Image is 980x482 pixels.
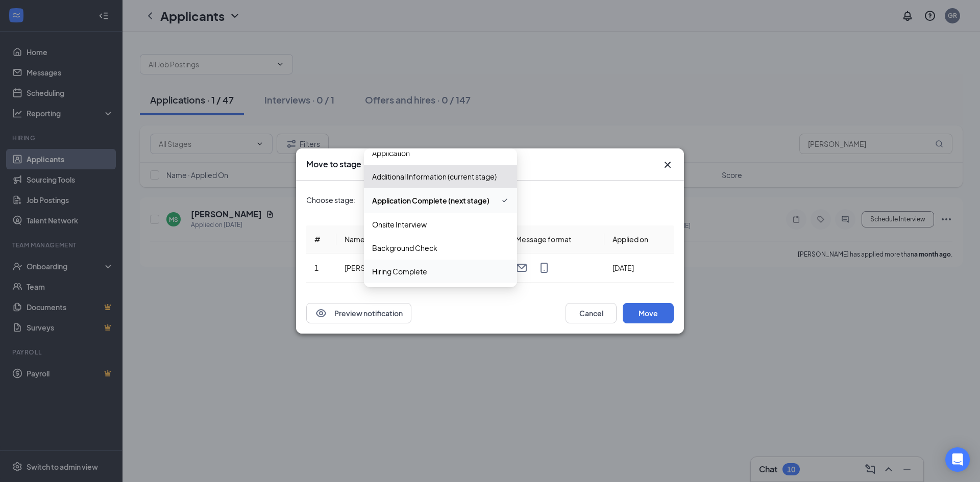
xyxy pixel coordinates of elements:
button: Move [623,303,674,323]
span: Background Check [372,242,437,253]
h3: Move to stage [306,159,361,170]
th: Name [336,225,436,253]
svg: MobileSms [538,262,550,274]
button: EyePreview notification [306,303,411,323]
span: 1 [314,263,318,272]
svg: Email [516,262,528,274]
th: Applied on [604,225,674,253]
span: Hiring Complete [372,266,427,277]
span: Application [372,147,410,159]
button: Close [661,159,674,171]
svg: Eye [315,307,327,319]
th: # [306,225,336,253]
span: Additional Information (current stage) [372,171,497,182]
div: Open Intercom Messenger [945,447,970,472]
svg: Checkmark [501,194,509,207]
td: [PERSON_NAME] [336,253,436,283]
span: Onsite Interview [372,219,427,230]
span: Choose stage: [306,194,356,206]
svg: Cross [661,159,674,171]
th: Message format [507,225,604,253]
td: [DATE] [604,253,674,283]
span: Application Complete (next stage) [372,195,489,206]
button: Cancel [566,303,617,323]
